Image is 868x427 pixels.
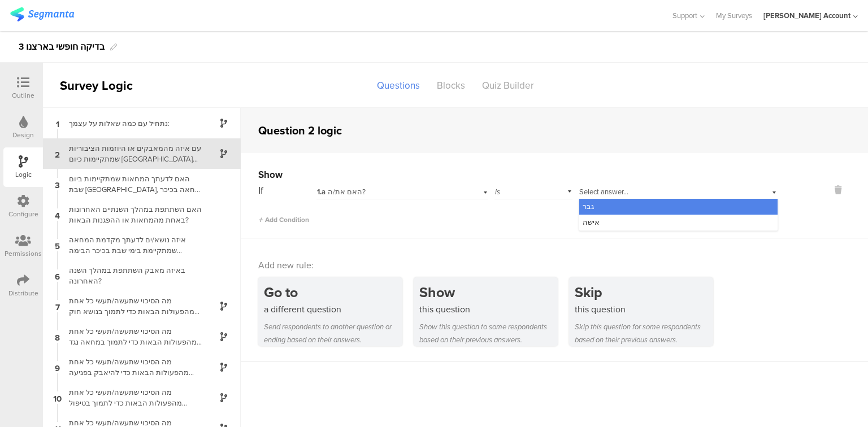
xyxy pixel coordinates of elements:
div: a different question [264,303,402,316]
span: 1 [56,117,59,129]
span: Show [258,168,283,182]
div: If [258,184,315,198]
div: מה הסיכוי שתעשה/תעשי כל אחת מהפעולות הבאות כדי להיאבק בפגיעה בעצמאות המשטרה [62,356,203,378]
div: Questions [368,76,428,95]
div: באיזה מאבק השתתפת במהלך השנה האחרונה? [62,265,203,286]
div: 3 בדיקה חופשי בארצנו [19,38,105,56]
div: Skip [575,282,713,303]
div: עם איזה מהמאבקים או היוזמות הציבוריות שמתקיימות כיום [GEOGRAPHIC_DATA] את/ה מרגיש/ה הזדהות או תמי... [62,143,203,164]
div: האם השתתפת במהלך השנתיים האחרונות באחת מהמחאות או ההפגנות הבאות? [62,204,203,225]
div: Survey Logic [43,76,173,95]
div: Send respondents to another question or ending based on their answers. [264,320,402,346]
div: מה הסיכוי שתעשה/תעשי כל אחת מהפעולות הבאות כדי לתמוך במחאה נגד התקדמות ההפיכה המשטרית [62,326,203,347]
div: Logic [15,169,32,180]
span: 10 [53,391,62,404]
span: Select answer... [579,186,628,197]
div: Permissions [5,249,42,259]
span: האם את/ה? [317,186,366,197]
div: [PERSON_NAME] Account [763,10,850,21]
div: Configure [8,209,38,219]
span: 1.a [317,187,325,197]
span: אישה [583,217,600,228]
div: Add new rule: [258,259,852,272]
div: מה הסיכוי שתעשה/תעשי כל אחת מהפעולות הבאות כדי לתמוך בנושא חוק ההשתמטות [62,295,203,317]
img: segmanta logo [10,7,74,21]
span: 9 [55,361,60,373]
div: Blocks [428,76,474,95]
span: 5 [55,239,60,251]
div: Question 2 logic [258,122,342,139]
div: Quiz Builder [474,76,542,95]
span: is [495,186,500,197]
span: 3 [55,178,60,190]
div: Show [419,282,558,303]
div: Outline [12,90,34,101]
span: Add Condition [258,215,309,225]
span: Support [672,10,697,21]
div: this question [419,303,558,316]
span: גבר [583,201,594,212]
span: 6 [55,269,60,282]
div: האם לדעתך המחאות שמתקיימות ביום שבת [GEOGRAPHIC_DATA], מחאה בכיכר הבימה (כיכר החטופים) והמחאה בשע... [62,173,203,195]
div: נתחיל עם כמה ﻿שאלות על עצמך: [62,118,203,129]
div: האם את/ה? [317,187,458,197]
div: מה הסיכוי שתעשה/תעשי כל אחת מהפעולות הבאות כדי לתמוך בטיפול בשלטון החוק ושחיתות שלטונית [62,387,203,408]
div: Go to [264,282,402,303]
div: Show this question to some respondents based on their previous answers. [419,320,558,346]
span: 2 [55,147,60,160]
span: 7 [55,300,60,312]
div: איזה נושא/ים לדעתך מקדמת המחאה שמתקיימת בימי שבת בכיכר הבימה [GEOGRAPHIC_DATA]? [62,234,203,256]
div: this question [575,303,713,316]
span: 8 [55,330,60,343]
span: 4 [55,208,60,221]
div: Distribute [8,288,38,298]
div: Skip this question for some respondents based on their previous answers. [575,320,713,346]
div: Design [12,130,34,140]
